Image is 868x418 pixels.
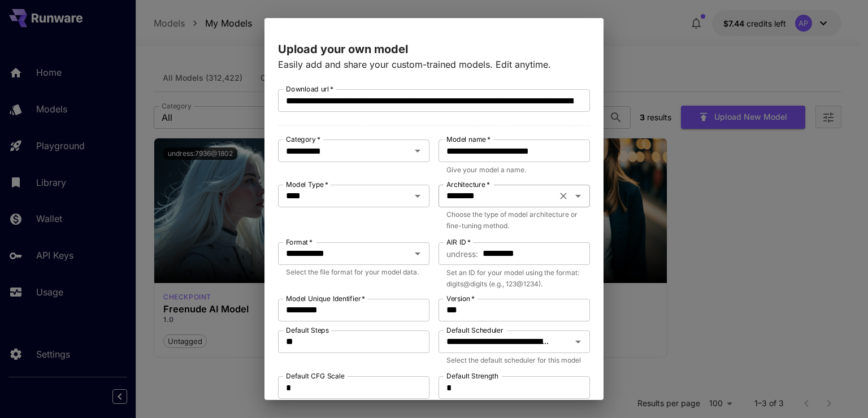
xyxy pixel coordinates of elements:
[446,180,490,189] label: Architecture
[446,355,582,366] p: Select the default scheduler for this model
[410,246,426,262] button: Open
[446,134,491,144] label: Model name
[446,267,582,290] p: Set an ID for your model using the format: digits@digits (e.g., 123@1234).
[286,134,320,144] label: Category
[446,237,471,247] label: AIR ID
[278,58,590,71] p: Easily add and share your custom-trained models. Edit anytime.
[286,325,329,335] label: Default Steps
[286,371,345,381] label: Default CFG Scale
[286,237,313,247] label: Format
[410,143,426,159] button: Open
[446,247,478,260] span: undress :
[446,371,498,381] label: Default Strength
[410,188,426,204] button: Open
[286,267,422,278] p: Select the file format for your model data.
[555,188,571,204] button: Clear
[278,41,590,58] p: Upload your own model
[446,164,582,176] p: Give your model a name.
[570,188,586,204] button: Open
[286,84,333,94] label: Download url
[570,334,586,350] button: Open
[446,209,582,232] p: Choose the type of model architecture or fine-tuning method.
[446,325,504,335] label: Default Scheduler
[286,294,365,303] label: Model Unique Identifier
[286,180,328,189] label: Model Type
[446,294,475,303] label: Version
